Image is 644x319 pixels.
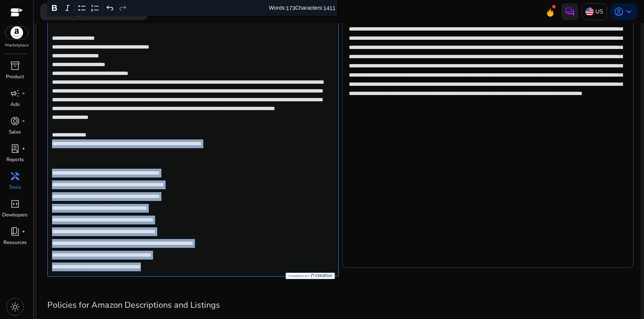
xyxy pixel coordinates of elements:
[2,211,28,219] p: Developers
[9,128,21,136] p: Sales
[6,156,24,163] p: Reports
[22,119,25,123] span: fiber_manual_record
[585,8,594,16] img: us.svg
[47,300,630,310] h3: Policies for Amazon Descriptions and Listings
[323,5,335,11] label: 1411
[10,199,20,209] span: code_blocks
[624,7,634,17] span: keyboard_arrow_down
[10,144,20,154] span: lab_profile
[22,230,25,233] span: fiber_manual_record
[269,3,335,13] div: Words: Characters:
[22,147,25,150] span: fiber_manual_record
[614,7,624,17] span: account_circle
[10,88,20,98] span: campaign
[3,239,27,246] p: Resources
[5,26,28,39] img: amazon.svg
[47,10,339,277] div: Rich Text Editor. Editing area: main. Press Alt+0 for help.
[10,116,20,126] span: donut_small
[10,100,20,108] p: Ads
[6,73,24,80] p: Product
[22,92,25,95] span: fiber_manual_record
[10,61,20,71] span: inventory_2
[286,5,295,11] label: 173
[5,42,29,49] p: Marketplace
[10,171,20,181] span: handyman
[10,302,20,312] span: light_mode
[595,4,603,19] p: US
[47,7,57,17] span: search
[10,226,20,237] span: book_4
[288,274,309,278] span: Powered by
[9,183,21,191] p: Tools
